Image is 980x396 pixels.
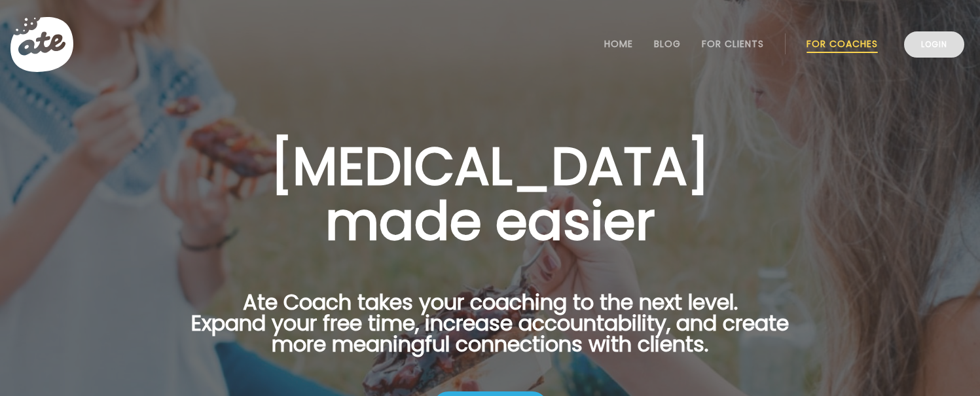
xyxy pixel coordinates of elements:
[654,39,681,49] a: Blog
[807,39,878,49] a: For Coaches
[604,39,633,49] a: Home
[702,39,764,49] a: For Clients
[171,292,810,370] p: Ate Coach takes your coaching to the next level. Expand your free time, increase accountability, ...
[171,139,810,249] h1: [MEDICAL_DATA] made easier
[904,31,964,58] a: Login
